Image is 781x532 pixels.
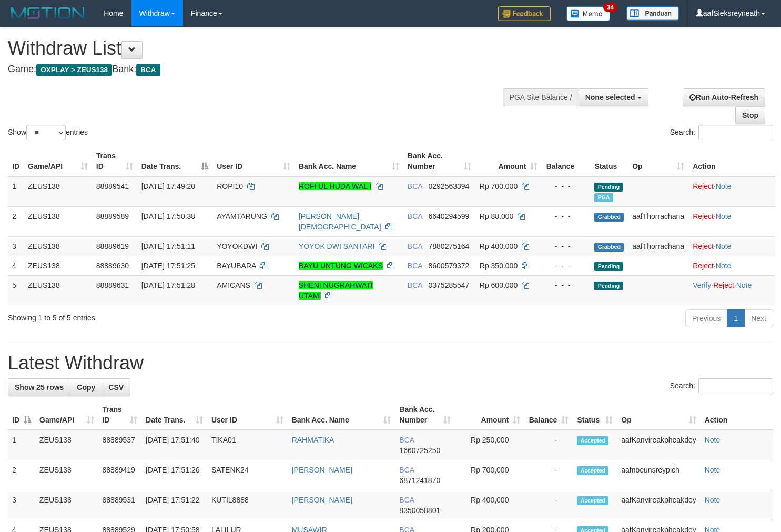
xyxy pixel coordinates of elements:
th: Bank Acc. Number: activate to sort column ascending [403,146,475,176]
th: Date Trans.: activate to sort column ascending [141,400,207,430]
a: Note [736,281,752,289]
span: BCA [408,262,422,270]
img: MOTION_logo.png [8,5,88,21]
span: Rp 700.000 [480,182,518,190]
th: Balance: activate to sort column ascending [524,400,573,430]
td: [DATE] 17:51:40 [141,430,207,460]
h1: Latest Withdraw [8,353,773,374]
td: [DATE] 17:51:26 [141,460,207,490]
a: Previous [685,309,727,327]
span: Rp 400.000 [480,242,518,250]
a: Reject [693,262,714,270]
td: · [688,176,775,207]
td: 3 [8,236,24,256]
td: ZEUS138 [35,430,98,460]
td: 2 [8,206,24,236]
td: 88889419 [98,460,142,490]
th: ID [8,146,24,176]
td: - [524,460,573,490]
span: None selected [585,93,635,102]
td: · [688,256,775,275]
td: SATENK24 [207,460,288,490]
a: [PERSON_NAME] [292,496,352,504]
label: Search: [670,378,773,394]
div: - - - [546,241,586,252]
select: Showentries [26,125,66,140]
span: BCA [399,466,414,474]
th: Status [590,146,628,176]
span: Copy 7880275164 to clipboard [429,242,470,250]
span: Rp 600.000 [480,281,518,289]
a: Copy [70,378,102,396]
button: None selected [579,88,648,106]
span: Grabbed [594,243,624,252]
th: Game/API: activate to sort column ascending [35,400,98,430]
span: AMICANS [217,281,250,289]
span: Show 25 rows [15,383,64,392]
td: · [688,236,775,256]
td: · [688,206,775,236]
td: ZEUS138 [24,176,92,207]
span: BCA [408,281,422,289]
span: Marked by aafnoeunsreypich [594,193,613,202]
a: BAYU UNTUNG WICAKS [299,262,383,270]
a: Note [705,436,721,444]
span: Copy 0292563394 to clipboard [429,182,470,190]
a: Show 25 rows [8,378,70,396]
span: OXPLAY > ZEUS138 [36,64,112,76]
th: Action [688,146,775,176]
a: Reject [693,242,714,250]
a: Reject [693,212,714,220]
span: BCA [136,64,160,76]
a: CSV [102,378,130,396]
td: [DATE] 17:51:22 [141,490,207,520]
span: Rp 88.000 [480,212,514,220]
input: Search: [698,378,773,394]
a: ROFI UL HUDA WAL I [299,182,371,190]
a: [PERSON_NAME] [292,466,352,474]
span: 88889631 [96,281,129,289]
span: BCA [408,182,422,190]
a: Stop [735,106,765,124]
h1: Withdraw List [8,38,510,59]
a: Note [716,242,732,250]
span: BCA [408,212,422,220]
td: - [524,430,573,460]
td: aafThorrachana [628,206,688,236]
th: Bank Acc. Name: activate to sort column ascending [288,400,395,430]
h4: Game: Bank: [8,64,510,75]
span: [DATE] 17:50:38 [141,212,195,220]
td: 3 [8,490,35,520]
td: KUTIL8888 [207,490,288,520]
span: [DATE] 17:51:28 [141,281,195,289]
div: PGA Site Balance / [503,88,579,106]
th: Bank Acc. Name: activate to sort column ascending [295,146,403,176]
img: Button%20Memo.svg [566,6,611,21]
span: Pending [594,282,623,290]
div: Showing 1 to 5 of 5 entries [8,308,318,323]
span: Accepted [577,496,608,505]
span: Copy 8350058801 to clipboard [399,506,440,515]
span: Copy 0375285547 to clipboard [429,281,470,289]
th: Amount: activate to sort column ascending [455,400,524,430]
span: BCA [408,242,422,250]
td: aafKanvireakpheakdey [617,430,700,460]
td: aafKanvireakpheakdey [617,490,700,520]
a: SHENI NUGRAHWATI UTAMI [299,281,373,300]
td: 88889537 [98,430,142,460]
th: Trans ID: activate to sort column ascending [98,400,142,430]
td: Rp 250,000 [455,430,524,460]
th: User ID: activate to sort column ascending [207,400,288,430]
td: ZEUS138 [24,256,92,275]
a: Reject [693,182,714,190]
td: · · [688,275,775,305]
a: Note [716,262,732,270]
span: AYAMTARUNG [217,212,267,220]
th: Status: activate to sort column ascending [573,400,617,430]
a: Next [744,309,773,327]
span: Copy 1660725250 to clipboard [399,446,440,455]
span: Pending [594,262,623,271]
span: [DATE] 17:49:20 [141,182,195,190]
span: Copy [77,383,95,392]
span: Accepted [577,466,608,475]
